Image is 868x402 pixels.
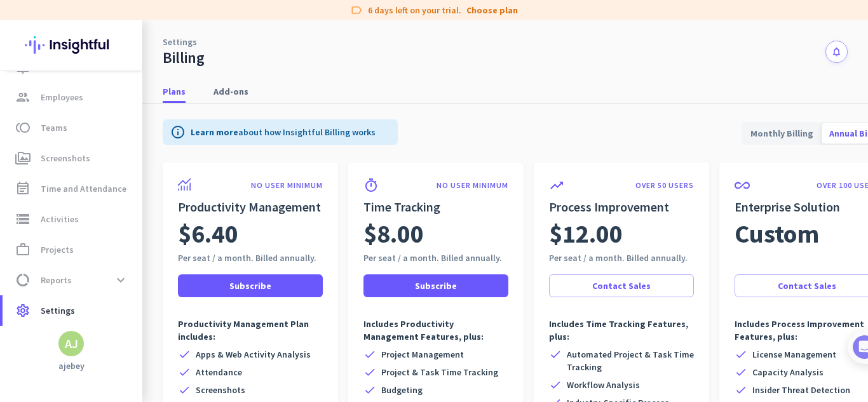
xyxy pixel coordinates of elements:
span: $8.00 [363,216,424,251]
a: work_outlineProjects [3,234,142,265]
div: You're just a few steps away from completing the essential app setup [18,95,236,125]
div: 1Add employees [24,217,231,237]
span: License Management [752,348,836,361]
i: group [15,90,31,105]
div: Close [223,5,246,28]
img: Insightful logo [25,20,118,70]
i: info [170,124,186,140]
h1: Tasks [108,6,149,27]
i: check [363,384,376,396]
button: Subscribe [363,274,508,297]
span: Reports [41,272,72,288]
span: Attendance [196,366,242,379]
span: Tasks [208,345,236,354]
button: Contact Sales [549,274,694,297]
a: Settings [163,36,197,48]
img: Profile image for Tamara [45,133,65,153]
span: Apps & Web Activity Analysis [196,348,311,361]
span: Screenshots [196,384,245,396]
i: check [178,348,191,361]
i: check [735,348,747,361]
span: Subscribe [229,279,271,292]
div: Per seat / a month. Billed annually. [178,251,323,264]
a: storageActivities [3,204,142,234]
button: Subscribe [178,274,323,297]
span: Teams [41,120,67,135]
span: Subscribe [415,279,457,292]
i: check [178,384,191,396]
span: Capacity Analysis [752,366,824,379]
span: Insider Threat Detection [752,384,850,396]
span: Monthly Billing [743,118,821,149]
i: perm_media [15,151,31,166]
div: Billing [163,48,205,67]
p: 4 steps [13,167,45,180]
p: NO USER MINIMUM [437,180,508,191]
p: Productivity Management Plan includes: [178,318,323,343]
i: check [549,379,562,391]
div: Per seat / a month. Billed annually. [363,251,508,264]
i: work_outline [15,242,31,257]
a: perm_mediaScreenshots [3,143,142,173]
span: Custom [735,216,819,251]
p: Includes Productivity Management Features, plus: [363,318,508,343]
h2: Process Improvement [549,198,694,216]
p: OVER 50 USERS [635,180,694,191]
button: notifications [825,41,848,63]
div: Per seat / a month. Billed annually. [549,251,694,264]
span: Budgeting [381,384,423,396]
span: Automated Project & Task Time Tracking [567,348,694,373]
span: Plans [163,85,186,98]
div: Show me how [49,295,221,331]
p: NO USER MINIMUM [251,180,323,191]
button: Messages [64,313,127,364]
i: check [178,366,191,379]
a: tollTeams [3,112,142,143]
span: $12.00 [549,216,623,251]
i: toll [15,120,31,135]
i: data_usage [15,272,31,288]
i: check [363,348,376,361]
span: Workflow Analysis [567,379,640,391]
h2: Productivity Management [178,198,323,216]
span: Messages [74,345,118,354]
p: About 10 minutes [162,167,241,180]
span: Activities [41,211,79,227]
span: $6.40 [178,216,238,251]
span: Project & Task Time Tracking [381,366,498,379]
i: check [735,384,747,396]
span: Add-ons [214,85,248,98]
a: Show me how [49,305,139,331]
i: trending_up [549,178,564,193]
i: event_note [15,181,31,196]
div: AJ [65,337,78,350]
a: data_usageReportsexpand_more [3,265,142,295]
p: about how Insightful Billing works [191,126,376,138]
a: event_noteTime and Attendance [3,173,142,204]
i: all_inclusive [735,178,750,193]
i: storage [15,211,31,227]
button: Help [127,313,191,364]
span: Screenshots [41,151,90,166]
h2: Time Tracking [363,198,508,216]
a: settingsSettings [3,295,142,326]
i: label [350,4,363,17]
img: product-icon [178,178,191,191]
a: Learn more [191,126,238,138]
a: groupEmployees [3,82,142,112]
i: timer [363,178,379,193]
i: settings [15,303,31,318]
span: Project Management [381,348,464,361]
div: Add employees [49,221,215,234]
span: Contact Sales [592,279,651,292]
div: It's time to add your employees! This is crucial since Insightful will start collecting their act... [49,242,221,295]
p: Includes Time Tracking Features, plus: [549,318,694,343]
a: Choose plan [466,4,518,17]
i: check [549,348,562,361]
span: Home [18,345,44,354]
div: [PERSON_NAME] from Insightful [71,137,209,149]
i: check [363,366,376,379]
div: 🎊 Welcome to Insightful! 🎊 [18,49,236,95]
span: Time and Attendance [41,181,126,196]
span: Projects [41,242,74,257]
